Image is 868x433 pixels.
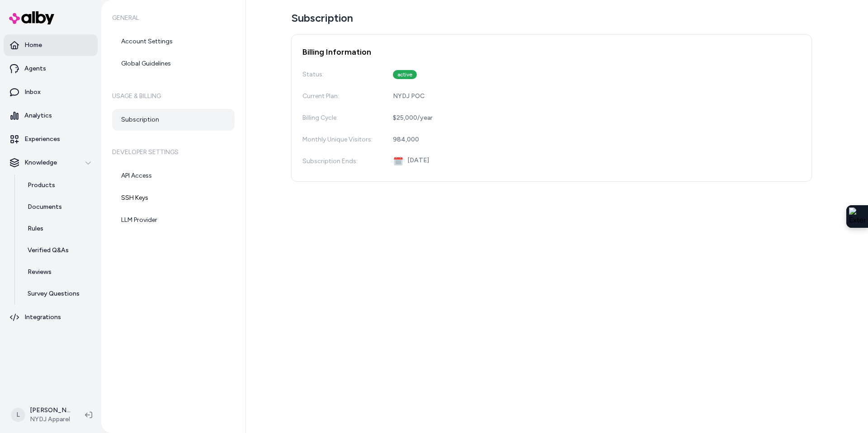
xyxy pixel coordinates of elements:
[28,246,69,255] p: Verified Q&As
[393,92,425,101] div: NYDJ POC
[112,209,235,231] a: LLM Provider
[302,157,375,166] div: Subscription Ends:
[4,152,98,174] button: Knowledge
[24,158,57,167] p: Knowledge
[28,181,55,190] p: Products
[28,202,62,212] p: Documents
[19,283,98,305] a: Survey Questions
[112,53,235,75] a: Global Guidelines
[302,92,375,101] div: Current Plan:
[4,81,98,103] a: Inbox
[393,135,419,144] div: 984,000
[302,113,375,122] div: Billing Cycle:
[112,165,235,187] a: API Access
[112,140,235,165] h6: Developer Settings
[291,11,812,25] h1: Subscription
[19,196,98,218] a: Documents
[393,156,429,167] div: [DATE]
[30,406,71,415] p: [PERSON_NAME]
[19,218,98,240] a: Rules
[28,224,43,233] p: Rules
[24,88,41,97] p: Inbox
[28,268,52,277] p: Reviews
[302,70,375,79] div: Status:
[4,306,98,328] a: Integrations
[11,408,25,422] span: L
[28,289,80,298] p: Survey Questions
[19,261,98,283] a: Reviews
[112,109,235,131] a: Subscription
[24,135,60,144] p: Experiences
[24,313,61,322] p: Integrations
[302,46,801,58] h2: Billing Information
[4,58,98,80] a: Agents
[9,11,54,24] img: alby Logo
[4,34,98,56] a: Home
[5,400,78,429] button: L[PERSON_NAME]NYDJ Apparel
[19,174,98,196] a: Products
[302,135,375,144] div: Monthly Unique Visitors:
[30,415,71,424] span: NYDJ Apparel
[24,64,46,73] p: Agents
[112,5,235,31] h6: General
[393,70,417,79] div: active
[24,111,52,120] p: Analytics
[393,113,433,122] div: $25,000 / year
[24,41,42,50] p: Home
[112,84,235,109] h6: Usage & Billing
[849,207,865,226] img: Extension Icon
[19,240,98,261] a: Verified Q&As
[4,105,98,127] a: Analytics
[112,31,235,52] a: Account Settings
[112,187,235,209] a: SSH Keys
[4,128,98,150] a: Experiences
